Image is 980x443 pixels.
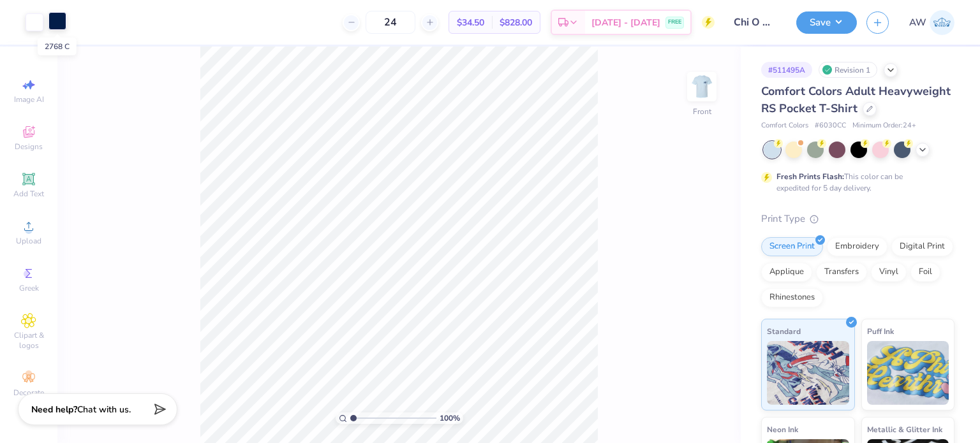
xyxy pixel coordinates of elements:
[366,11,415,34] input: – –
[776,171,933,194] div: This color can be expedited for 5 day delivery.
[909,15,926,30] span: AW
[500,16,532,29] span: $828.00
[867,341,949,405] img: Puff Ink
[6,330,51,351] span: Clipart & logos
[909,10,954,35] a: AW
[852,120,916,131] span: Minimum Order: 24 +
[827,237,887,256] div: Embroidery
[761,84,951,116] span: Comfort Colors Adult Heavyweight RS Pocket T-Shirt
[910,263,940,282] div: Foil
[867,324,894,338] span: Puff Ink
[761,237,823,256] div: Screen Print
[15,142,43,152] span: Designs
[767,423,798,436] span: Neon Ink
[767,341,849,405] img: Standard
[796,11,857,34] button: Save
[440,412,460,424] span: 100 %
[871,263,907,282] div: Vinyl
[724,10,787,35] input: Untitled Design
[693,106,711,117] div: Front
[819,62,877,78] div: Revision 1
[13,388,44,398] span: Decorate
[761,263,812,282] div: Applique
[457,16,484,29] span: $34.50
[668,18,681,27] span: FREE
[77,403,131,416] span: Chat with us.
[761,62,812,78] div: # 511495A
[689,74,715,99] img: Front
[31,403,77,416] strong: Need help?
[761,288,823,307] div: Rhinestones
[761,120,808,131] span: Comfort Colors
[891,237,953,256] div: Digital Print
[815,120,846,131] span: # 6030CC
[767,324,801,338] span: Standard
[816,263,867,282] div: Transfers
[16,236,41,246] span: Upload
[930,10,954,35] img: Andrew Wells
[761,212,954,226] div: Print Type
[867,423,942,436] span: Metallic & Glitter Ink
[776,171,844,182] strong: Fresh Prints Flash:
[19,283,39,293] span: Greek
[13,189,44,199] span: Add Text
[591,16,660,29] span: [DATE] - [DATE]
[38,38,77,55] div: 2768 C
[14,94,44,105] span: Image AI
